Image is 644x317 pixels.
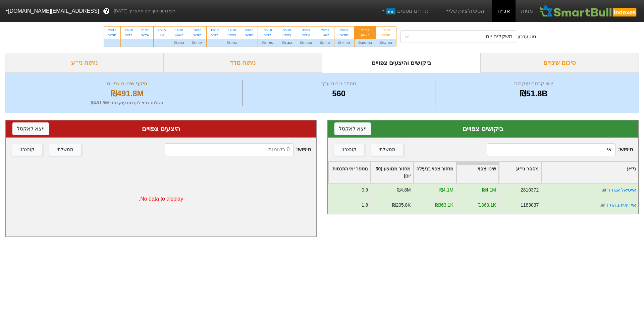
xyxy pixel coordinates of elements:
[165,143,293,156] input: 0 רשומות...
[158,28,166,33] div: 20/10
[125,28,133,33] div: 22/10
[300,28,312,33] div: 30/09
[125,33,133,37] div: רביעי
[482,187,496,194] div: ₪4.1M
[386,8,395,14] span: חדש
[359,28,372,33] div: 21/09
[211,33,219,37] div: רביעי
[538,4,639,18] img: SmartBull
[601,187,608,194] img: tase link
[392,202,411,209] div: ₪205.8K
[334,124,632,134] div: ביקושים צפויים
[207,39,223,47] div: -
[478,202,496,209] div: ₪363.1K
[607,202,636,208] a: איידיאייהנ הת ו
[484,33,513,41] div: משקלים יומי
[14,88,240,100] div: ₪491.8M
[542,162,638,183] div: Toggle SortBy
[414,162,455,183] div: Toggle SortBy
[334,144,364,156] button: קונצרני
[334,39,354,47] div: ₪71.6M
[57,146,73,153] div: ממשלתי
[104,39,120,47] div: -
[49,144,81,156] button: ממשלתי
[164,53,322,73] div: ניתוח מדד
[437,80,630,88] div: שווי קרנות עוקבות
[481,53,639,73] div: סיכום שינויים
[521,202,539,209] div: 1183037
[158,33,166,37] div: שני
[211,28,219,33] div: 15/10
[5,53,164,73] div: ניתוח ני״ע
[258,39,278,47] div: ₪19.9M
[105,7,108,16] span: ?
[227,28,237,33] div: 12/10
[141,33,149,37] div: שלישי
[19,146,35,153] div: קונצרני
[296,39,316,47] div: ₪19.6M
[322,53,481,73] div: ביקושים והיצעים צפויים
[174,28,184,33] div: 19/10
[244,88,433,100] div: 560
[188,39,206,47] div: ₪7.9M
[300,33,312,37] div: שלישי
[244,80,433,88] div: מספר ניירות ערך
[371,144,403,156] button: ממשלתי
[121,39,137,47] div: -
[442,4,487,18] a: הסימולציות שלי
[439,187,453,194] div: ₪4.1M
[282,28,292,33] div: 05/10
[599,202,606,209] img: tase link
[14,80,240,88] div: היקף שינויים צפויים
[165,143,311,156] span: חיפוש :
[245,33,254,37] div: חמישי
[170,39,188,47] div: ₪3.8M
[192,28,202,33] div: 16/10
[362,202,368,209] div: 1.8
[397,187,411,194] div: ₪4.8M
[245,28,254,33] div: 09/10
[380,28,392,33] div: 18/09
[262,33,274,37] div: רביעי
[108,28,116,33] div: 23/10
[609,187,636,193] a: אייסיאל אגח ז
[435,202,453,209] div: ₪363.1K
[499,162,541,183] div: Toggle SortBy
[328,162,370,183] div: Toggle SortBy
[487,143,615,156] input: 560 רשומות...
[320,28,330,33] div: 28/09
[223,39,241,47] div: ₪9.2M
[12,124,310,134] div: היצעים צפויים
[241,39,258,47] div: -
[518,33,536,40] div: סוג עדכון
[227,33,237,37] div: ראשון
[371,162,413,183] div: Toggle SortBy
[278,39,296,47] div: ₪4.4M
[362,187,368,194] div: 0.9
[114,8,175,14] span: לפי נתוני סוף יום מתאריך [DATE]
[487,143,633,156] span: חיפוש :
[376,39,396,47] div: ₪57.7M
[14,100,240,106] div: תשלום צפוי לקרנות עוקבות : ₪491.9M
[6,161,316,236] div: No data to display.
[379,146,395,153] div: ממשלתי
[380,33,392,37] div: חמישי
[521,187,539,194] div: 2810372
[154,39,170,47] div: -
[437,88,630,100] div: ₪51.8B
[262,28,274,33] div: 08/10
[141,28,149,33] div: 21/10
[338,28,350,33] div: 25/09
[108,33,116,37] div: חמישי
[137,39,153,47] div: -
[338,33,350,37] div: חמישי
[12,122,49,135] button: ייצא לאקסל
[12,144,42,156] button: קונצרני
[320,33,330,37] div: ראשון
[355,39,376,47] div: ₪491.8M
[341,146,357,153] div: קונצרני
[378,4,431,18] a: מדדים נוספיםחדש
[316,39,334,47] div: ₪7.6M
[359,33,372,37] div: ראשון
[174,33,184,37] div: ראשון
